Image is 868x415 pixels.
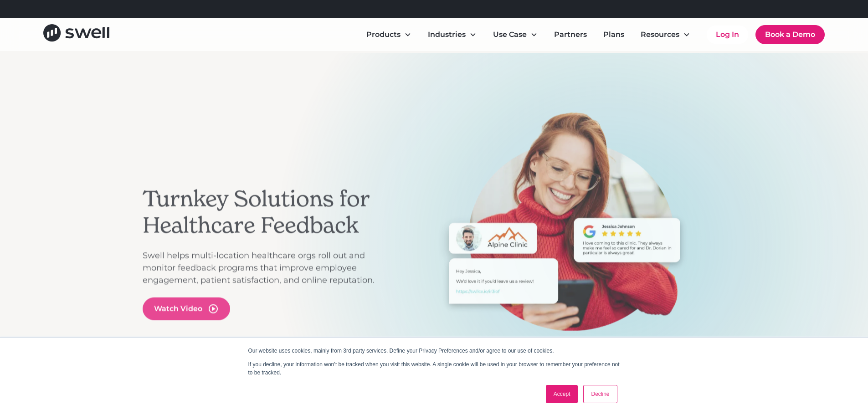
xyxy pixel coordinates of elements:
div: Resources [641,29,679,40]
a: Partners [547,26,594,44]
p: Swell helps multi-location healthcare orgs roll out and monitor feedback programs that improve em... [143,249,389,286]
a: Log In [707,26,748,44]
a: Book a Demo [755,25,825,44]
h2: Turnkey Solutions for Healthcare Feedback [143,186,389,238]
a: Accept [546,385,578,403]
div: Industries [421,26,484,44]
a: open lightbox [143,297,230,320]
p: Our website uses cookies, mainly from 3rd party services. Define your Privacy Preferences and/or ... [248,347,620,355]
div: 1 of 3 [398,112,726,365]
a: Plans [596,26,632,44]
div: Resources [633,26,698,44]
a: Decline [583,385,617,403]
a: home [43,24,109,45]
div: Watch Video [154,303,202,314]
div: Products [359,26,419,44]
div: carousel [398,112,726,394]
p: If you decline, your information won’t be tracked when you visit this website. A single cookie wi... [248,360,620,377]
div: Industries [428,29,466,40]
div: Use Case [493,29,527,40]
div: Products [366,29,401,40]
div: Use Case [486,26,545,44]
